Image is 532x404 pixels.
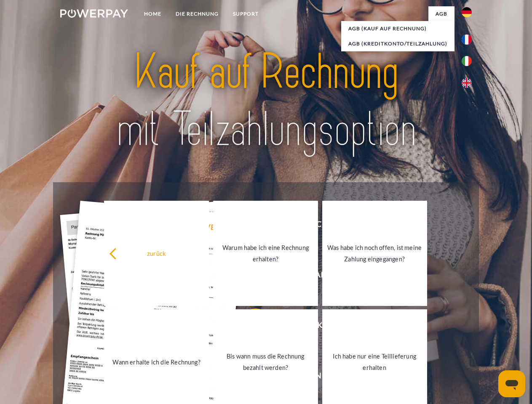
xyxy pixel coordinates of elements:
a: DIE RECHNUNG [168,6,226,21]
div: zurück [109,247,204,259]
img: title-powerpay_de.svg [80,40,452,161]
a: AGB (Kauf auf Rechnung) [341,21,454,36]
a: agb [428,6,454,21]
img: de [462,7,472,17]
a: SUPPORT [226,6,266,21]
a: Home [137,6,168,21]
img: logo-powerpay-white.svg [60,9,128,18]
div: Warum habe ich eine Rechnung erhalten? [218,242,313,265]
div: Was habe ich noch offen, ist meine Zahlung eingegangen? [327,242,422,265]
a: Was habe ich noch offen, ist meine Zahlung eingegangen? [322,201,427,306]
a: AGB (Kreditkonto/Teilzahlung) [341,36,454,51]
iframe: Schaltfläche zum Öffnen des Messaging-Fensters [498,370,525,397]
img: en [462,78,472,88]
div: Bis wann muss die Rechnung bezahlt werden? [218,351,313,373]
img: fr [462,35,472,45]
img: it [462,56,472,66]
div: Ich habe nur eine Teillieferung erhalten [327,351,422,373]
div: Wann erhalte ich die Rechnung? [109,356,204,367]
